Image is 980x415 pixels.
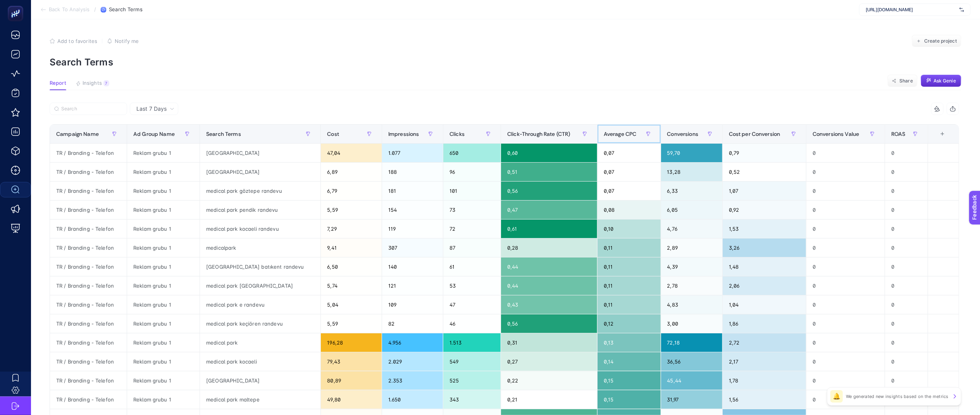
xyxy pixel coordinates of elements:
[127,295,200,314] div: Reklam grubu 1
[806,144,885,162] div: 0
[598,390,661,409] div: 0,15
[50,201,127,219] div: TR / Branding - Telefon
[806,163,885,181] div: 0
[501,314,597,333] div: 0,56
[321,182,382,200] div: 6,79
[806,201,885,219] div: 0
[50,38,97,44] button: Add to favorites
[661,220,722,238] div: 4,76
[133,131,175,137] span: Ad Group Name
[661,333,722,352] div: 72,18
[661,182,722,200] div: 6,33
[885,276,928,295] div: 0
[50,295,127,314] div: TR / Branding - Telefon
[5,2,29,9] span: Feedback
[661,276,722,295] div: 2,78
[723,144,806,162] div: 0,79
[321,333,382,352] div: 196,28
[443,371,501,390] div: 525
[598,220,661,238] div: 0,10
[885,220,928,238] div: 0
[327,131,339,137] span: Cost
[501,163,597,181] div: 0,51
[382,144,443,162] div: 1.077
[806,182,885,200] div: 0
[382,201,443,219] div: 154
[50,371,127,390] div: TR / Branding - Telefon
[661,371,722,390] div: 45,44
[661,238,722,257] div: 2,89
[921,75,961,87] button: Ask Genie
[450,131,465,137] span: Clicks
[382,333,443,352] div: 4.956
[50,238,127,257] div: TR / Branding - Telefon
[321,201,382,219] div: 5,59
[127,182,200,200] div: Reklam grubu 1
[443,390,501,409] div: 343
[723,390,806,409] div: 1,56
[50,352,127,371] div: TR / Branding - Telefon
[885,371,928,390] div: 0
[443,333,501,352] div: 1.513
[723,371,806,390] div: 1,78
[50,80,66,86] span: Report
[200,371,320,390] div: [GEOGRAPHIC_DATA]
[598,144,661,162] div: 0,07
[382,314,443,333] div: 82
[806,295,885,314] div: 0
[885,182,928,200] div: 0
[382,220,443,238] div: 119
[723,295,806,314] div: 1,04
[50,257,127,276] div: TR / Branding - Telefon
[136,105,167,113] span: Last 7 Days
[127,333,200,352] div: Reklam grubu 1
[806,276,885,295] div: 0
[382,352,443,371] div: 2.029
[443,182,501,200] div: 101
[443,314,501,333] div: 46
[933,78,956,84] span: Ask Genie
[501,144,597,162] div: 0,60
[57,38,97,44] span: Add to favorites
[127,371,200,390] div: Reklam grubu 1
[443,163,501,181] div: 96
[321,238,382,257] div: 9,41
[200,390,320,409] div: medical park maltepe
[598,333,661,352] div: 0,13
[507,131,570,137] span: Click-Through Rate (CTR)
[56,131,99,137] span: Campaign Name
[912,35,961,47] button: Create project
[501,352,597,371] div: 0,27
[200,314,320,333] div: medical park keçiören randevu
[885,257,928,276] div: 0
[50,163,127,181] div: TR / Branding - Telefon
[598,276,661,295] div: 0,11
[661,295,722,314] div: 4,83
[885,352,928,371] div: 0
[959,6,964,14] img: svg%3e
[891,131,906,137] span: ROAS
[598,238,661,257] div: 0,11
[934,131,940,148] div: 12 items selected
[321,276,382,295] div: 5,74
[50,220,127,238] div: TR / Branding - Telefon
[501,295,597,314] div: 0,43
[501,238,597,257] div: 0,28
[723,220,806,238] div: 1,53
[598,295,661,314] div: 0,11
[661,163,722,181] div: 13,28
[806,314,885,333] div: 0
[846,393,949,400] p: We generated new insights based on the metrics
[382,295,443,314] div: 109
[806,390,885,409] div: 0
[321,314,382,333] div: 5,59
[127,257,200,276] div: Reklam grubu 1
[885,314,928,333] div: 0
[885,163,928,181] div: 0
[501,220,597,238] div: 0,61
[667,131,699,137] span: Conversions
[443,352,501,371] div: 549
[501,257,597,276] div: 0,44
[127,220,200,238] div: Reklam grubu 1
[443,201,501,219] div: 73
